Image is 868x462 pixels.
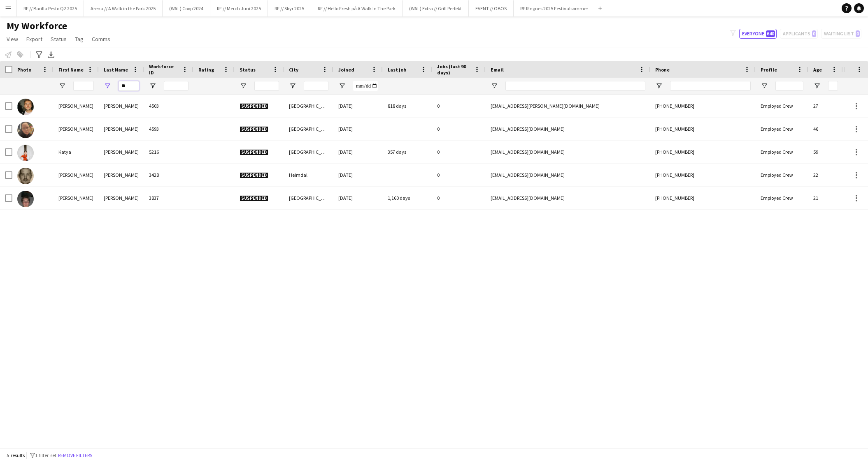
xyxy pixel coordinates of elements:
div: Employed Crew [756,141,808,163]
input: City Filter Input [304,81,328,91]
div: [EMAIL_ADDRESS][DOMAIN_NAME] [486,164,650,186]
div: [PHONE_NUMBER] [650,118,756,140]
div: [PHONE_NUMBER] [650,95,756,117]
a: Comms [88,34,114,44]
span: Export [26,35,42,43]
input: Last Name Filter Input [119,81,139,91]
img: Håkon Alnes Antonsen [17,99,34,115]
div: [PERSON_NAME] [99,95,144,117]
input: Phone Filter Input [670,81,751,91]
span: Suspended [240,172,268,178]
div: [EMAIL_ADDRESS][DOMAIN_NAME] [486,141,650,163]
span: Joined [338,67,354,73]
div: 1,160 days [383,187,432,209]
span: Suspended [240,149,268,155]
div: 59 [808,141,843,163]
button: Open Filter Menu [104,82,111,90]
span: Phone [655,67,670,73]
div: [GEOGRAPHIC_DATA] [284,118,333,140]
span: Workforce ID [149,63,179,76]
div: Employed Crew [756,95,808,117]
span: Status [51,35,67,43]
div: [PERSON_NAME] [99,118,144,140]
div: 3428 [144,164,193,186]
div: [PHONE_NUMBER] [650,141,756,163]
span: Status [240,67,256,73]
button: Open Filter Menu [289,82,296,90]
button: RF // Barilla Pesto Q2 2025 [17,0,84,16]
div: 3837 [144,187,193,209]
span: Profile [761,67,777,73]
span: Age [813,67,822,73]
span: Suspended [240,103,268,109]
span: Last job [388,67,406,73]
a: View [3,34,21,44]
button: RF // Merch Juni 2025 [210,0,268,16]
div: 0 [432,118,486,140]
div: [DATE] [333,141,383,163]
div: [PHONE_NUMBER] [650,187,756,209]
button: Open Filter Menu [761,82,768,90]
div: [PERSON_NAME] [99,187,144,209]
div: [PHONE_NUMBER] [650,164,756,186]
div: 27 [808,95,843,117]
a: Status [47,34,70,44]
button: Open Filter Menu [240,82,247,90]
button: Open Filter Menu [491,82,498,90]
input: Workforce ID Filter Input [164,81,188,91]
span: Tag [75,35,84,43]
div: Employed Crew [756,187,808,209]
div: [PERSON_NAME] [54,118,99,140]
span: Jobs (last 90 days) [437,63,471,76]
div: 46 [808,118,843,140]
input: Age Filter Input [828,81,838,91]
span: Suspended [240,195,268,201]
div: 0 [432,95,486,117]
div: 21 [808,187,843,209]
div: [DATE] [333,187,383,209]
input: Joined Filter Input [353,81,378,91]
div: [EMAIL_ADDRESS][DOMAIN_NAME] [486,187,650,209]
div: 357 days [383,141,432,163]
button: Open Filter Menu [338,82,346,90]
button: Open Filter Menu [655,82,663,90]
input: Status Filter Input [254,81,279,91]
a: Tag [72,34,87,44]
button: RF Ringnes 2025 Festivalsommer [514,0,595,16]
span: Comms [92,35,110,43]
button: Open Filter Menu [58,82,66,90]
div: [PERSON_NAME] [54,95,99,117]
button: RF // Skyr 2025 [268,0,311,16]
div: Employed Crew [756,118,808,140]
input: Profile Filter Input [775,81,803,91]
div: [GEOGRAPHIC_DATA] [284,187,333,209]
div: [EMAIL_ADDRESS][DOMAIN_NAME] [486,118,650,140]
div: 4593 [144,118,193,140]
div: [DATE] [333,164,383,186]
span: View [7,35,18,43]
span: Photo [17,67,31,73]
button: (WAL) Extra // Grill Perfekt [403,0,469,16]
input: Email Filter Input [505,81,645,91]
div: [PERSON_NAME] [54,187,99,209]
div: [GEOGRAPHIC_DATA] [284,95,333,117]
button: Arena // A Walk in the Park 2025 [84,0,163,16]
span: 1 filter set [35,452,56,458]
div: 0 [432,141,486,163]
img: Katya Garcia-Anton [17,145,34,161]
img: Kevin Antonsen [17,168,34,184]
button: Open Filter Menu [149,82,156,90]
span: My Workforce [7,20,67,32]
button: RF // Hello Fresh på A Walk In The Park [311,0,403,16]
div: [DATE] [333,95,383,117]
div: Heimdal [284,164,333,186]
button: (WAL) Coop 2024 [163,0,210,16]
div: 0 [432,164,486,186]
button: EVENT // OBOS [469,0,514,16]
input: First Name Filter Input [73,81,94,91]
div: [PERSON_NAME] [99,141,144,163]
span: Last Name [104,67,128,73]
div: 818 days [383,95,432,117]
div: [PERSON_NAME] [54,164,99,186]
div: [PERSON_NAME] [99,164,144,186]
